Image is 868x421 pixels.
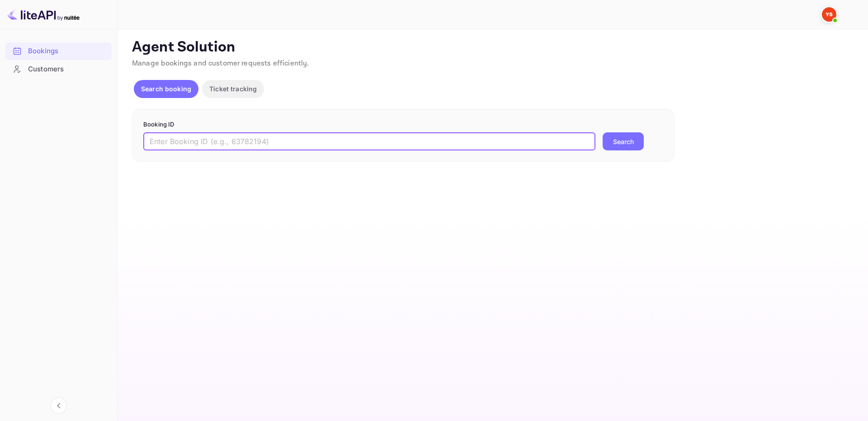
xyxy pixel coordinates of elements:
span: Manage bookings and customer requests efficiently. [132,59,309,68]
div: Customers [28,64,107,75]
button: Collapse navigation [51,398,67,414]
a: Customers [5,61,112,77]
div: Bookings [5,42,112,60]
img: Yandex Support [822,7,836,22]
img: LiteAPI logo [7,7,80,22]
a: Bookings [5,42,112,59]
button: Search [603,132,644,150]
input: Enter Booking ID (e.g., 63782194) [143,132,595,150]
p: Search booking [141,84,191,94]
p: Booking ID [143,120,663,129]
div: Customers [5,61,112,78]
p: Agent Solution [132,38,852,56]
p: Ticket tracking [209,84,257,94]
div: Bookings [28,46,107,56]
